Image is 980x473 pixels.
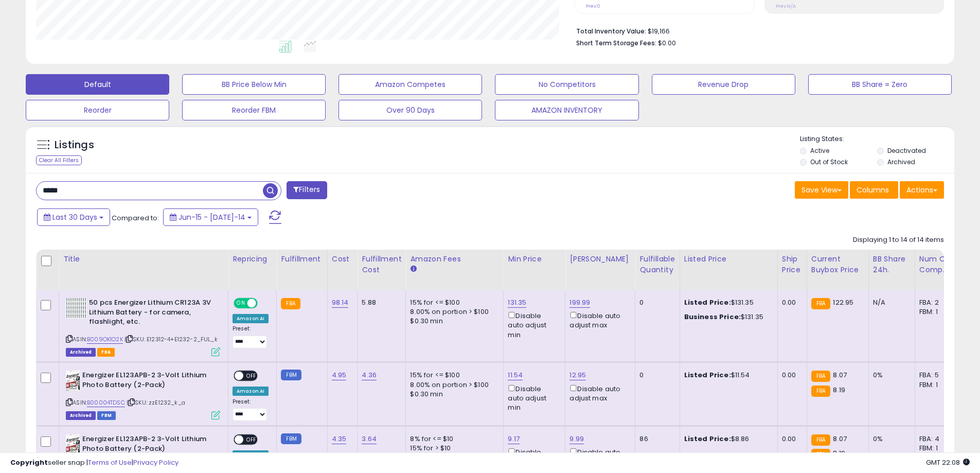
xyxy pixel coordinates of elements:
div: Num of Comp. [919,254,957,275]
div: $131.35 [684,312,770,322]
div: Title [63,254,224,265]
span: 8.07 [833,434,847,444]
span: ON [235,299,247,308]
p: Listing States: [800,134,954,144]
img: 515U5EuzWSL._SL40_.jpg [66,434,80,455]
div: Fulfillable Quantity [639,254,675,275]
span: Compared to: [112,213,159,223]
div: 8.00% on portion > $100 [410,307,495,317]
h5: Listings [55,138,94,152]
div: 0 [639,298,671,307]
span: 8.19 [833,385,845,395]
span: 2025-08-14 22:08 GMT [926,458,970,467]
span: OFF [243,372,260,380]
div: ASIN: [66,298,220,355]
div: Preset: [233,325,269,348]
div: seller snap | | [10,458,179,468]
button: Actions [900,181,944,199]
div: 8.00% on portion > $100 [410,380,495,390]
div: 15% for <= $100 [410,371,495,380]
div: FBM: 1 [919,307,953,317]
span: FBA [97,348,115,357]
a: 11.54 [508,370,523,380]
div: Current Buybox Price [811,254,864,275]
button: Save View [795,181,848,199]
span: Listings that have been deleted from Seller Central [66,348,96,357]
b: Business Price: [684,312,741,322]
li: $19,166 [576,24,936,37]
button: Columns [850,181,898,199]
button: Reorder [26,100,169,120]
a: 4.36 [362,370,377,380]
div: Amazon Fees [410,254,499,265]
small: FBA [811,371,830,382]
div: 5.88 [362,298,398,307]
span: OFF [243,435,260,444]
div: 0 [639,371,671,380]
div: 15% for <= $100 [410,298,495,307]
a: 4.95 [332,370,347,380]
div: Fulfillment [281,254,323,265]
label: Deactivated [887,146,926,155]
div: Amazon AI [233,387,269,396]
small: FBM [281,370,301,380]
span: 122.95 [833,297,853,307]
label: Archived [887,157,915,166]
a: 12.95 [569,370,586,380]
span: OFF [256,299,273,308]
img: 61d7zxYWiKL._SL40_.jpg [66,298,86,319]
div: Cost [332,254,353,265]
strong: Copyright [10,458,48,467]
b: 50 pcs Energizer Lithium CR123A 3V Lithium Battery - for camera, flashlight, etc. [89,298,214,329]
span: Last 30 Days [52,212,97,222]
a: 131.35 [508,297,526,308]
div: 0% [873,434,907,444]
span: $0.00 [658,38,676,48]
div: N/A [873,298,907,307]
button: BB Share = Zero [808,74,952,95]
div: Min Price [508,254,561,265]
b: Short Term Storage Fees: [576,39,656,47]
span: 8.07 [833,370,847,380]
span: | SKU: zzE1232_k_a [127,398,185,407]
div: 8% for <= $10 [410,434,495,444]
div: BB Share 24h. [873,254,911,275]
img: 515U5EuzWSL._SL40_.jpg [66,371,80,391]
small: Prev: 0 [586,3,600,9]
div: Disable auto adjust max [569,310,627,330]
span: Columns [857,185,889,195]
div: FBA: 4 [919,434,953,444]
button: Revenue Drop [652,74,795,95]
b: Total Inventory Value: [576,27,646,36]
div: $11.54 [684,371,770,380]
div: FBM: 1 [919,380,953,390]
button: Jun-15 - [DATE]-14 [163,208,258,226]
a: B00004TDSC [87,398,125,407]
a: 98.14 [332,297,349,308]
div: 0% [873,371,907,380]
div: 0.00 [782,434,799,444]
button: Last 30 Days [37,208,110,226]
label: Out of Stock [810,157,848,166]
button: Amazon Competes [338,74,482,95]
div: Amazon AI [233,314,269,323]
div: Listed Price [684,254,773,265]
a: B009OK1O2K [87,335,123,344]
a: 4.35 [332,434,347,444]
a: Terms of Use [88,458,132,467]
small: FBM [281,433,301,444]
div: Preset: [233,398,269,422]
span: FBM [97,411,116,420]
div: Fulfillment Cost [362,254,401,275]
div: FBA: 5 [919,371,953,380]
b: Energizer EL123APB-2 3-Volt Lithium Photo Battery (2-Pack) [82,371,207,392]
a: 3.64 [362,434,377,444]
label: Active [810,146,829,155]
b: Listed Price: [684,434,731,444]
div: $8.86 [684,434,770,444]
small: FBA [811,298,830,309]
span: Jun-15 - [DATE]-14 [179,212,245,222]
small: Prev: N/A [776,3,796,9]
a: 199.99 [569,297,590,308]
div: $0.30 min [410,390,495,399]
